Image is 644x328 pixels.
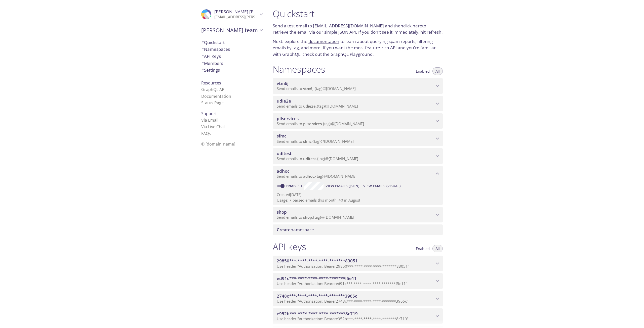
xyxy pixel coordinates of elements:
div: sfmc namespace [273,131,443,146]
span: Send emails to . {tag} @[DOMAIN_NAME] [277,104,358,109]
span: Resources [201,80,221,86]
div: uditest namespace [273,148,443,164]
button: All [432,245,443,252]
span: udie2e [277,98,291,104]
h1: API keys [273,241,306,252]
div: Team Settings [197,67,267,74]
div: adhoc namespace [273,166,443,181]
span: uditest [303,156,316,161]
h1: Namespaces [273,64,325,75]
div: Members [197,60,267,67]
button: View Emails (JSON) [324,182,361,190]
span: Send emails to . {tag} @[DOMAIN_NAME] [277,215,354,220]
span: namespace [277,227,314,232]
a: GraphQL API [201,87,225,92]
span: View Emails (JSON) [326,183,359,189]
div: udie2e namespace [273,96,443,111]
span: Send emails to . {tag} @[DOMAIN_NAME] [277,139,354,144]
span: API Keys [201,53,221,59]
button: All [432,67,443,75]
a: Enabled [286,183,304,188]
a: [EMAIL_ADDRESS][DOMAIN_NAME] [313,23,384,29]
div: Jorgen's team [197,24,267,37]
span: Send emails to . {tag} @[DOMAIN_NAME] [277,156,358,161]
div: pilservices namespace [273,113,443,129]
span: # [201,60,204,66]
a: Status Page [201,100,224,106]
span: Send emails to . {tag} @[DOMAIN_NAME] [277,86,356,91]
span: [PERSON_NAME] team [201,27,258,34]
span: # [201,39,204,45]
span: vtm6j [303,86,313,91]
div: shop namespace [273,207,443,222]
span: adhoc [303,174,314,179]
span: View Emails (Visual) [363,183,400,189]
span: vtm6j [277,80,289,86]
span: Create [277,227,291,232]
span: © [DOMAIN_NAME] [201,141,235,147]
span: sfmc [303,139,311,144]
span: # [201,53,204,59]
span: # [201,67,204,73]
span: Support [201,111,217,116]
span: Quickstart [201,39,225,45]
span: shop [277,209,287,215]
a: documentation [308,38,339,44]
a: Via Email [201,117,218,123]
h1: Quickstart [273,8,443,19]
span: Settings [201,67,220,73]
span: adhoc [277,168,290,174]
div: Create namespace [273,224,443,235]
div: Martijn van Poppel [197,6,267,23]
a: FAQ [201,131,211,136]
span: shop [303,215,312,220]
span: sfmc [277,133,287,139]
div: API Keys [197,53,267,60]
span: pilservices [277,116,299,121]
p: Created [DATE] [277,192,439,197]
p: Next: explore the to learn about querying spam reports, filtering emails by tag, and more. If you... [273,38,443,58]
p: Send a test email to and then to retrieve the email via our simple JSON API. If you don't see it ... [273,23,443,35]
button: View Emails (Visual) [361,182,403,190]
button: Enabled [413,245,433,252]
span: Members [201,60,223,66]
span: udie2e [303,104,316,109]
span: uditest [277,151,292,156]
a: click here [403,23,422,29]
span: Send emails to . {tag} @[DOMAIN_NAME] [277,121,364,126]
span: [PERSON_NAME] [PERSON_NAME] [214,9,283,15]
span: pilservices [303,121,322,126]
button: Enabled [413,67,433,75]
span: Send emails to . {tag} @[DOMAIN_NAME] [277,174,356,179]
a: Via Live Chat [201,124,225,129]
div: Namespaces [197,46,267,53]
div: vtm6j namespace [273,78,443,94]
p: [EMAIL_ADDRESS][PERSON_NAME][DOMAIN_NAME] [214,15,258,20]
a: GraphQL Playground [331,51,373,57]
span: s [209,131,211,136]
a: Documentation [201,93,231,99]
span: Namespaces [201,46,230,52]
div: Quickstart [197,39,267,46]
span: # [201,46,204,52]
p: Usage: 7 parsed emails this month, 40 in August [277,198,439,203]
